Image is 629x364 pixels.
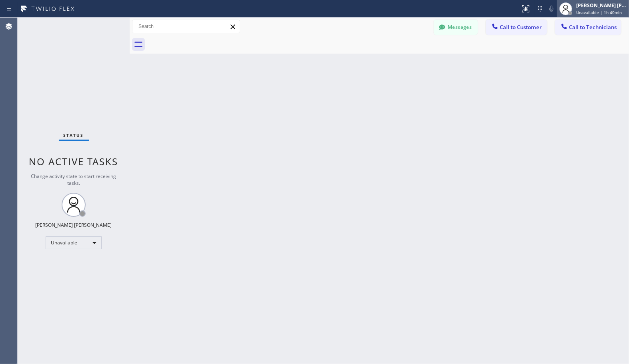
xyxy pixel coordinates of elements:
input: Search [132,20,240,33]
div: Unavailable [46,236,102,249]
button: Mute [546,3,557,14]
span: No active tasks [29,155,118,168]
div: [PERSON_NAME] [PERSON_NAME] [576,2,627,9]
button: Call to Technicians [555,20,621,35]
div: [PERSON_NAME] [PERSON_NAME] [36,222,112,228]
span: Change activity state to start receiving tasks. [31,173,116,186]
span: Call to Technicians [569,24,617,31]
span: Status [64,132,84,138]
button: Messages [434,20,478,35]
span: Unavailable | 1h 40min [576,10,622,15]
span: Call to Customer [500,24,542,31]
button: Call to Customer [486,20,547,35]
